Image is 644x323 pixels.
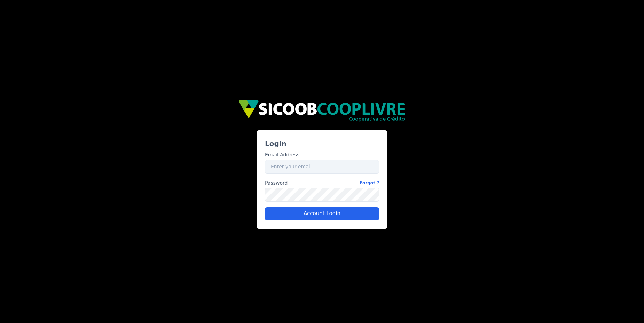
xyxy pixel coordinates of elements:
[265,207,379,220] button: Account Login
[360,179,379,187] a: Forgot ?
[238,100,406,122] img: img/sicoob_cooplivre.png
[265,151,299,159] label: Email Address
[265,179,379,187] label: Password
[265,160,379,174] input: Enter your email
[265,139,379,148] h3: Login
